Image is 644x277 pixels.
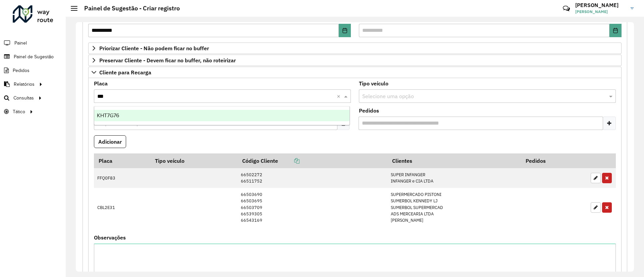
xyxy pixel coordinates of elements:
[94,153,150,168] th: Placa
[387,153,521,168] th: Clientes
[88,67,622,78] a: Cliente para Recarga
[339,24,351,37] button: Choose Date
[14,53,54,60] span: Painel de Sugestão
[237,153,387,168] th: Código Cliente
[359,107,379,115] label: Pedidos
[278,157,300,164] a: Copiar
[609,24,622,37] button: Choose Date
[94,188,150,227] td: CBL2E31
[150,153,237,168] th: Tipo veículo
[77,5,180,12] h2: Painel de Sugestão - Criar registro
[13,108,25,115] span: Tático
[575,2,626,8] h3: [PERSON_NAME]
[99,46,209,51] span: Priorizar Cliente - Não podem ficar no buffer
[94,233,126,241] label: Observações
[575,9,626,15] span: [PERSON_NAME]
[94,135,126,148] button: Adicionar
[359,79,388,87] label: Tipo veículo
[521,153,587,168] th: Pedidos
[99,58,236,63] span: Preservar Cliente - Devem ficar no buffer, não roteirizar
[387,188,521,227] td: SUPERMERCADO PISTONI SUMERBOL KENNEDY LJ SUMERBOL SUPERMERCAD ADS MERCEARIA LTDA [PERSON_NAME]
[237,168,387,188] td: 66502272 66511752
[14,40,27,47] span: Painel
[94,79,108,87] label: Placa
[14,81,35,88] span: Relatórios
[94,168,150,188] td: FFQ0F83
[13,67,30,74] span: Pedidos
[88,55,622,66] a: Preservar Cliente - Devem ficar no buffer, não roteirizar
[88,43,622,54] a: Priorizar Cliente - Não podem ficar no buffer
[13,94,34,101] span: Consultas
[387,168,521,188] td: SUPER INFANGER INFANGER e CIA LTDA
[94,106,350,125] ng-dropdown-panel: Options list
[237,188,387,227] td: 66503690 66503695 66503709 66539305 66543169
[99,70,151,75] span: Cliente para Recarga
[559,1,574,16] a: Contato Rápido
[337,92,342,100] span: Clear all
[97,113,119,118] span: KHT7G76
